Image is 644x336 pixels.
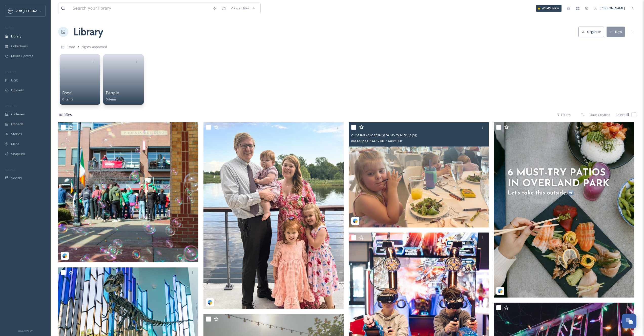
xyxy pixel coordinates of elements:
img: ffdc142a-80bb-783d-07e6-702ac906de95.jpg [203,122,344,309]
input: Search your library [70,3,210,14]
span: Collections [11,44,28,49]
div: Filters [554,110,573,120]
span: Embeds [11,122,24,127]
a: Organise [578,27,607,37]
span: Select all [615,112,629,117]
a: People0 items [106,91,119,101]
img: snapsea-logo.png [353,218,358,223]
span: 1620 file s [58,112,72,117]
span: rights-approved [82,45,107,49]
span: image/jpeg | 144.12 kB | 1440 x 1080 [351,139,402,143]
button: Organise [578,27,604,37]
span: [PERSON_NAME] [600,6,625,10]
span: UGC [11,78,18,83]
span: SOCIALS [5,168,15,172]
span: COLLECT [5,70,16,74]
span: Stories [11,132,22,136]
a: [PERSON_NAME] [591,3,627,13]
span: SnapLink [11,152,25,156]
a: View all files [228,3,258,13]
span: Media Centres [11,54,33,58]
span: MEDIA [5,26,14,30]
span: Uploads [11,88,24,93]
img: snapsea-logo.png [62,253,67,258]
a: rights-approved [82,44,107,50]
span: People [106,90,119,96]
a: Privacy Policy [18,327,33,333]
button: Open Chat [622,314,636,328]
span: Visit [GEOGRAPHIC_DATA] [16,8,55,13]
img: c535f160-7d2c-af94-9d74-6157b870913a.jpg [349,122,489,227]
div: Date Created [587,110,613,120]
img: 75f1208f-2293-16d8-33ce-c9cf41024781.jpg [494,122,634,298]
span: WIDGETS [5,104,17,108]
span: Library [11,34,21,39]
img: snapsea-logo.png [207,300,213,305]
span: Privacy Policy [18,329,33,332]
button: New [607,27,625,37]
span: Maps [11,142,19,146]
a: Food0 items [62,91,73,101]
span: Socials [11,176,22,180]
span: 0 items [106,97,117,101]
span: Galleries [11,112,25,117]
img: c3es6xdrejuflcaqpovn.png [8,8,13,13]
img: 9d71358c-d473-54d0-37d1-f67153c3b18d.jpg [58,122,198,262]
span: Root [68,45,75,49]
span: c535f160-7d2c-af94-9d74-6157b870913a.jpg [351,133,417,137]
img: snapsea-logo.png [498,288,503,293]
a: Library [73,24,103,39]
a: Root [68,44,75,50]
span: Food [62,90,72,96]
a: What's New [536,5,562,12]
span: 0 items [62,97,73,101]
